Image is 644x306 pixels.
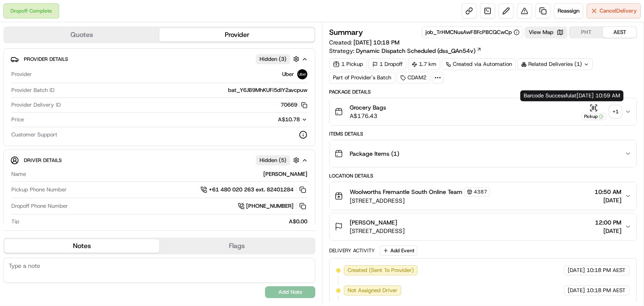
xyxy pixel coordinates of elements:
[329,38,400,47] span: Created:
[200,185,307,194] a: +61 480 020 263 ext. 82401284
[23,218,307,225] div: A$0.00
[350,196,490,205] span: [STREET_ADDRESS]
[595,227,621,235] span: [DATE]
[587,267,626,274] span: 10:18 PM AEST
[330,213,636,240] button: [PERSON_NAME][STREET_ADDRESS]12:00 PM[DATE]
[348,267,414,274] span: Created (Sent To Provider)
[587,3,641,18] button: CancelDelivery
[238,201,307,211] a: [PHONE_NUMBER]
[159,28,314,42] button: Provider
[517,58,593,70] div: Related Deliveries (1)
[11,186,67,194] span: Pickup Phone Number
[603,27,636,38] button: AEST
[11,86,55,94] span: Provider Batch ID
[568,287,585,294] span: [DATE]
[571,92,620,99] span: at [DATE] 10:59 AM
[474,188,487,195] span: 4387
[4,28,159,42] button: Quotes
[426,29,519,36] button: job_TrHMCNusAwF8FcPBCQCwCp
[353,39,400,46] span: [DATE] 10:18 PM
[350,218,397,227] span: [PERSON_NAME]
[330,98,636,125] button: Grocery BagsA$176.43Pickup+1
[24,157,62,164] span: Driver Details
[159,239,314,253] button: Flags
[24,56,68,63] span: Provider Details
[234,116,307,123] button: A$10.78
[554,3,583,18] button: Reassign
[260,157,286,164] span: Hidden ( 5 )
[280,101,307,109] button: 70669
[581,104,621,120] button: Pickup+1
[442,58,516,70] a: Created via Automation
[256,155,301,165] button: Hidden (5)
[581,104,606,120] button: Pickup
[10,153,308,167] button: Driver DetailsHidden (5)
[600,7,637,15] span: Cancel Delivery
[380,246,417,256] button: Add Event
[610,106,621,118] div: + 1
[297,69,307,79] img: uber-new-logo.jpeg
[329,173,637,179] div: Location Details
[595,188,621,196] span: 10:50 AM
[256,54,301,64] button: Hidden (3)
[595,196,621,204] span: [DATE]
[228,86,307,94] span: bat_Y6JB9MhKUFi5dIY2avcpuw
[4,239,159,253] button: Notes
[260,55,286,63] span: Hidden ( 3 )
[397,72,430,84] div: CDAM2
[568,267,585,274] span: [DATE]
[408,58,440,70] div: 1.7 km
[11,131,57,139] span: Customer Support
[350,112,386,120] span: A$176.43
[330,182,636,210] button: Woolworths Fremantle South Online Team4387[STREET_ADDRESS]10:50 AM[DATE]
[330,140,636,167] button: Package Items (1)
[11,202,68,210] span: Dropoff Phone Number
[350,103,386,112] span: Grocery Bags
[356,47,482,55] a: Dynamic Dispatch Scheduled (dss_QAn54v)
[369,58,406,70] div: 1 Dropoff
[569,27,603,38] button: PHT
[10,52,308,66] button: Provider DetailsHidden (3)
[329,131,637,137] div: Items Details
[11,170,26,178] span: Name
[350,188,462,196] span: Woolworths Fremantle South Online Team
[11,116,24,123] span: Price
[595,218,621,227] span: 12:00 PM
[350,149,399,158] span: Package Items ( 1 )
[11,101,61,109] span: Provider Delivery ID
[209,186,293,194] span: +61 480 020 263 ext. 82401284
[525,26,567,38] button: View Map
[278,116,300,123] span: A$10.78
[350,227,405,235] span: [STREET_ADDRESS]
[329,29,363,36] h3: Summary
[246,202,293,210] span: [PHONE_NUMBER]
[348,287,397,294] span: Not Assigned Driver
[29,170,307,178] div: [PERSON_NAME]
[329,47,482,55] div: Strategy:
[558,7,579,15] span: Reassign
[356,47,475,55] span: Dynamic Dispatch Scheduled (dss_QAn54v)
[11,71,32,78] span: Provider
[329,89,637,95] div: Package Details
[329,247,375,254] div: Delivery Activity
[587,287,626,294] span: 10:18 PM AEST
[11,218,19,225] span: Tip
[520,90,623,101] div: Barcode Successful
[282,71,294,78] span: Uber
[581,113,606,120] div: Pickup
[329,58,367,70] div: 1 Pickup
